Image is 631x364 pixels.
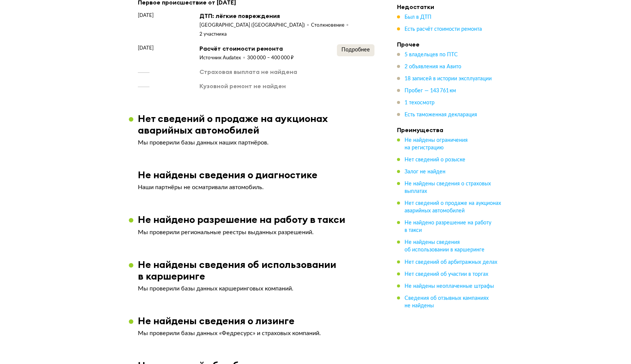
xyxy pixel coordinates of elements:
[138,329,374,337] p: Мы проверили базы данных «Федресурс» и страховых компаний.
[405,15,432,20] span: Был в ДТП
[138,285,374,292] p: Мы проверили базы данных каршеринговых компаний.
[311,22,350,29] div: Столкновение
[138,229,374,236] p: Мы проверили региональные реестры выданных разрешений.
[337,44,374,56] button: Подробнее
[397,3,502,11] h4: Недостатки
[397,41,502,48] h4: Прочее
[138,12,154,19] span: [DATE]
[199,12,374,20] div: ДТП: лёгкие повреждения
[405,240,485,253] span: Не найдены сведения об использовании в каршеринге
[199,44,294,53] div: Расчёт стоимости ремонта
[405,52,458,57] span: 5 владельцев по ПТС
[405,220,491,233] span: Не найдено разрешение на работу в такси
[405,112,477,117] span: Есть таможенная декларация
[199,68,297,76] div: Страховая выплата не найдена
[405,201,501,214] span: Нет сведений о продаже на аукционах аварийных автомобилей
[405,259,497,265] span: Нет сведений об арбитражных делах
[199,55,247,62] div: Источник Audatex
[405,88,456,93] span: Пробег — 143 761 км
[405,157,465,162] span: Нет сведений о розыске
[199,82,286,90] div: Кузовной ремонт не найден
[138,214,345,225] h3: Не найдено разрешение на работу в такси
[199,22,311,29] div: [GEOGRAPHIC_DATA] ([GEOGRAPHIC_DATA])
[405,64,461,69] span: 2 объявления на Авито
[405,169,445,174] span: Залог не найден
[405,138,468,150] span: Не найдены ограничения на регистрацию
[138,315,294,326] h3: Не найдены сведения о лизинге
[405,295,489,308] span: Сведения об отзывных кампаниях не найдены
[138,139,374,146] p: Мы проверили базы данных наших партнёров.
[405,100,435,105] span: 1 техосмотр
[138,113,383,136] h3: Нет сведений о продаже на аукционах аварийных автомобилей
[405,283,494,289] span: Не найдены неоплаченные штрафы
[247,55,294,62] div: 300 000 – 400 000 ₽
[405,27,482,32] span: Есть расчёт стоимости ремонта
[138,259,383,282] h3: Не найдены сведения об использовании в каршеринге
[405,181,491,194] span: Не найдены сведения о страховых выплатах
[138,184,374,191] p: Наши партнёры не осматривали автомобиль.
[138,169,317,180] h3: Не найдены сведения о диагностике
[405,271,488,277] span: Нет сведений об участии в торгах
[199,31,227,38] div: 2 участника
[405,76,492,81] span: 18 записей в истории эксплуатации
[138,44,154,52] span: [DATE]
[397,126,502,134] h4: Преимущества
[341,47,370,53] span: Подробнее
